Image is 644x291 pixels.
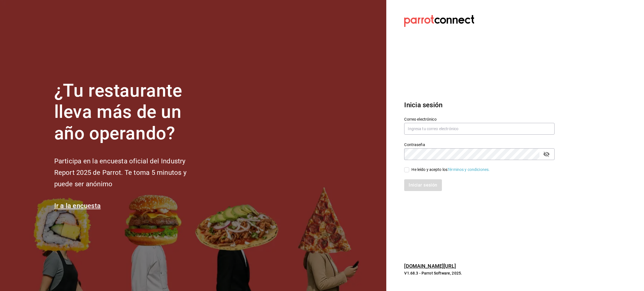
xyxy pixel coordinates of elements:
button: passwordField [542,149,551,159]
div: He leído y acepto los [411,167,490,173]
h2: Participa en la encuesta oficial del Industry Report 2025 de Parrot. Te toma 5 minutos y puede se... [54,156,205,190]
p: V1.68.3 - Parrot Software, 2025. [404,270,555,276]
input: Ingresa tu correo electrónico [404,123,555,135]
h1: ¿Tu restaurante lleva más de un año operando? [54,80,205,144]
label: Contraseña [404,142,555,146]
h3: Inicia sesión [404,100,555,110]
a: Ir a la encuesta [54,202,101,210]
a: Términos y condiciones. [448,167,490,172]
a: [DOMAIN_NAME][URL] [404,263,456,269]
label: Correo electrónico [404,117,555,121]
